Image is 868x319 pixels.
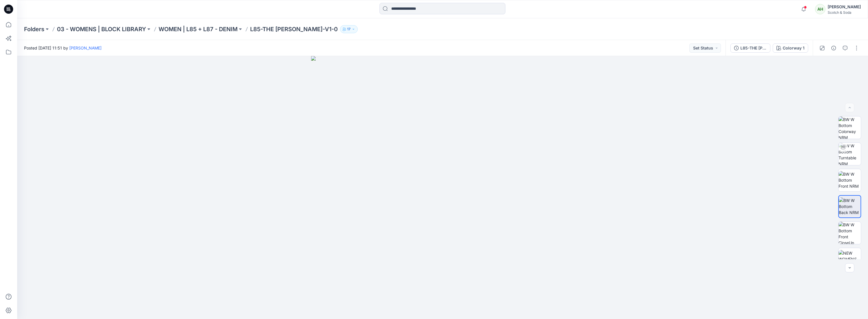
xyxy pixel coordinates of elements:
img: BW W Bottom Turntable NRM [839,143,861,165]
a: WOMEN | L85 + L87 - DENIM [159,25,238,33]
a: 03 - WOMENS | BLOCK LIBRARY [57,25,146,33]
a: Folders [24,25,44,33]
button: Colorway 1 [773,43,808,53]
img: BW W Bottom Front CloseUp NRM [839,222,861,244]
div: [PERSON_NAME] [828,3,861,10]
span: Posted [DATE] 11:51 by [24,45,102,51]
a: [PERSON_NAME] [69,45,102,50]
img: eyJhbGciOiJIUzI1NiIsImtpZCI6IjAiLCJzbHQiOiJzZXMiLCJ0eXAiOiJKV1QifQ.eyJkYXRhIjp7InR5cGUiOiJzdG9yYW... [311,56,574,319]
img: BW W Bottom Front NRM [839,171,861,189]
button: 17 [340,25,358,33]
div: Colorway 1 [783,45,804,51]
p: 17 [347,26,351,32]
div: Scotch & Soda [828,10,861,15]
button: Details [829,43,838,53]
p: L85-THE [PERSON_NAME]-V1-0 [250,25,338,33]
img: BW W Bottom Colorway NRM [839,116,861,139]
img: BW W Bottom Back NRM [839,197,861,215]
img: NEW WOMENS BTM LONG [839,250,861,268]
div: L85-THE [PERSON_NAME]-V1-0 [740,45,767,51]
div: AH [815,4,825,14]
button: L85-THE [PERSON_NAME]-V1-0 [730,43,770,53]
